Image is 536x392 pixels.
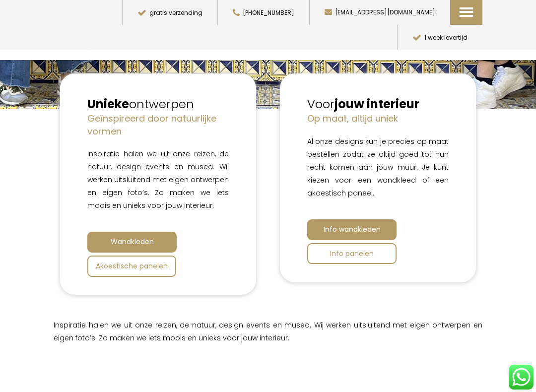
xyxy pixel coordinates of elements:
span: Info wandkleden [324,224,381,234]
a: Wandkleden [87,232,177,253]
p: Inspiratie halen we uit onze reizen, de natuur, design events en musea. Wij werken uitsluitend me... [87,147,229,212]
span: Akoestische panelen [96,261,168,271]
h4: Op maat, altijd uniek [307,112,449,125]
p: Inspiratie halen we uit onze reizen, de natuur, design events en musea. Wij werken uitsluitend me... [54,319,482,344]
a: Info panelen [307,243,397,264]
span: Info panelen [330,249,374,259]
a: Akoestische panelen [87,256,176,276]
button: 1 week levertijd [397,25,482,50]
p: Al onze designs kun je precies op maat bestellen zodat ze altijd goed tot hun recht komen aan jou... [307,135,449,199]
span: Wandkleden [111,237,154,247]
a: Info wandkleden [307,219,397,240]
h4: Geïnspireerd door natuurlijke vormen [87,112,229,137]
